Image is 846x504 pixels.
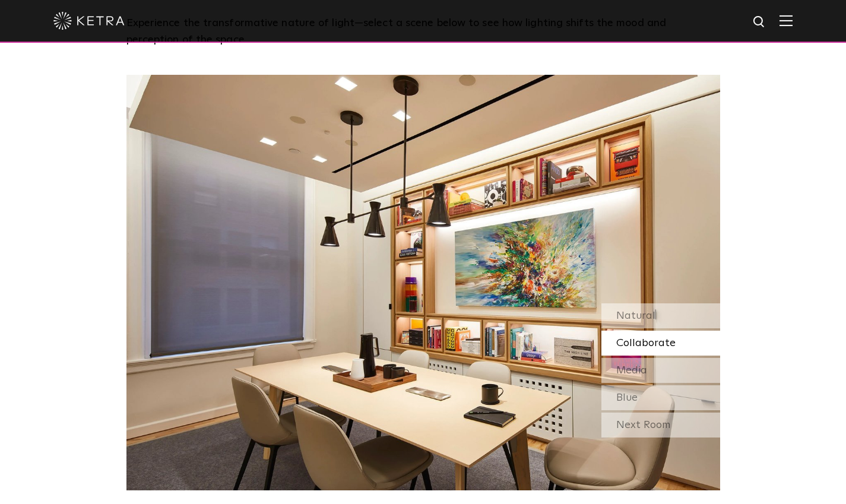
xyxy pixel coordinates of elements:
img: search icon [752,15,767,30]
img: ketra-logo-2019-white [53,12,125,30]
span: Natural [616,310,655,321]
span: Media [616,365,647,376]
img: SS-Desktop-CEC-05 [126,75,720,490]
span: Collaborate [616,338,676,348]
img: Hamburger%20Nav.svg [780,15,793,26]
span: Blue [616,392,638,403]
div: Next Room [601,413,720,438]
